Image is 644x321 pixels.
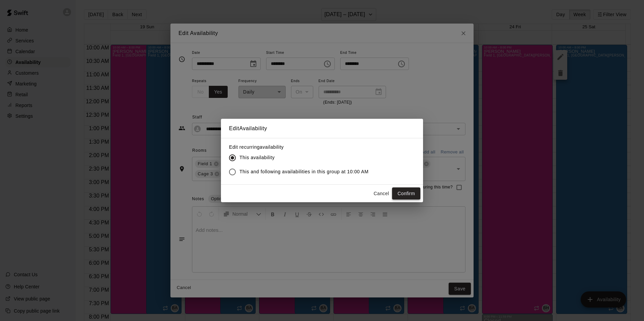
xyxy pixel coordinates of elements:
span: This and following availabilities in this group at 10:00 AM [239,168,368,175]
label: Edit recurring availability [229,144,374,150]
h2: Edit Availability [221,119,423,138]
button: Confirm [392,187,420,200]
button: Cancel [371,187,392,200]
span: This availability [239,154,275,161]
